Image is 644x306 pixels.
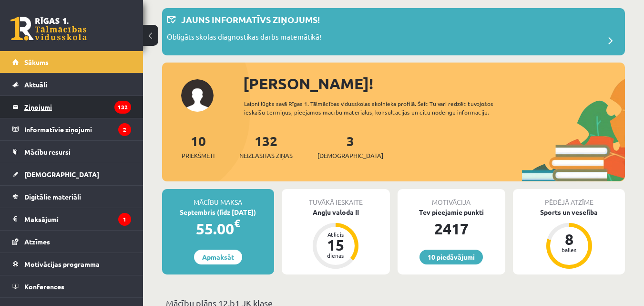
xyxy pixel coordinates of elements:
span: [DEMOGRAPHIC_DATA] [317,151,383,160]
div: [PERSON_NAME]! [243,72,625,95]
a: [DEMOGRAPHIC_DATA] [12,163,131,185]
span: € [234,216,240,230]
div: Mācību maksa [162,189,274,207]
i: 1 [118,213,131,226]
span: Aktuāli [24,80,47,89]
div: Tuvākā ieskaite [282,189,390,207]
div: 15 [321,237,350,253]
div: Septembris (līdz [DATE]) [162,207,274,217]
span: Neizlasītās ziņas [239,151,293,160]
a: Aktuāli [12,74,131,95]
div: Sports un veselība [513,207,625,217]
a: Mācību resursi [12,141,131,163]
span: Priekšmeti [182,151,215,160]
i: 2 [118,123,131,136]
a: Konferences [12,275,131,297]
a: 3[DEMOGRAPHIC_DATA] [317,132,383,160]
a: 10 piedāvājumi [419,250,483,264]
div: dienas [321,253,350,258]
p: Obligāts skolas diagnostikas darbs matemātikā! [167,32,321,45]
a: Apmaksāt [194,250,242,264]
legend: Ziņojumi [24,96,131,118]
a: Motivācijas programma [12,253,131,275]
span: Mācību resursi [24,148,71,156]
a: Maksājumi1 [12,208,131,230]
div: balles [555,247,583,253]
a: Atzīmes [12,231,131,253]
div: Motivācija [398,189,506,207]
a: Rīgas 1. Tālmācības vidusskola [10,17,87,41]
legend: Informatīvie ziņojumi [24,118,131,140]
div: Angļu valoda II [282,207,390,217]
div: Atlicis [321,232,350,237]
a: Informatīvie ziņojumi2 [12,118,131,140]
div: 8 [555,232,583,247]
span: Digitālie materiāli [24,192,81,201]
div: 2417 [398,217,506,240]
a: Jauns informatīvs ziņojums! Obligāts skolas diagnostikas darbs matemātikā! [167,13,620,51]
div: Tev pieejamie punkti [398,207,506,217]
p: Jauns informatīvs ziņojums! [181,13,320,26]
span: Konferences [24,282,64,291]
div: 55.00 [162,217,274,240]
a: 132Neizlasītās ziņas [239,132,293,160]
a: Ziņojumi132 [12,96,131,118]
a: Sākums [12,51,131,73]
a: Sports un veselība 8 balles [513,207,625,270]
span: Motivācijas programma [24,260,100,268]
span: Atzīmes [24,237,50,246]
i: 132 [114,101,131,114]
span: Sākums [24,58,49,66]
a: 10Priekšmeti [182,132,215,160]
div: Pēdējā atzīme [513,189,625,207]
span: [DEMOGRAPHIC_DATA] [24,170,99,179]
legend: Maksājumi [24,208,131,230]
a: Digitālie materiāli [12,186,131,208]
div: Laipni lūgts savā Rīgas 1. Tālmācības vidusskolas skolnieka profilā. Šeit Tu vari redzēt tuvojošo... [244,99,522,116]
a: Angļu valoda II Atlicis 15 dienas [282,207,390,270]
